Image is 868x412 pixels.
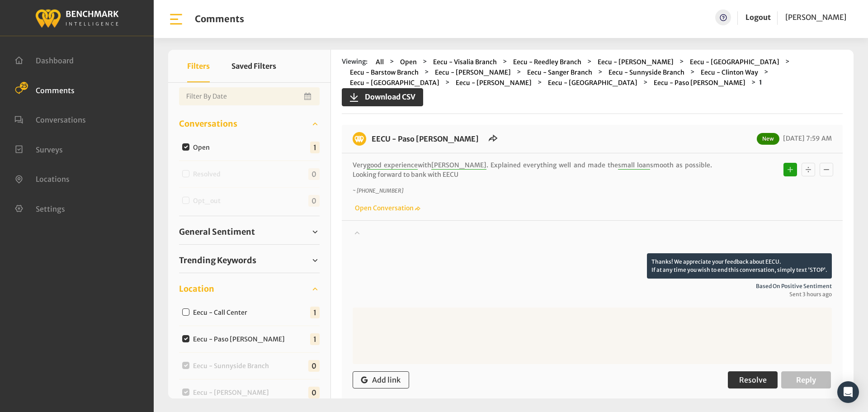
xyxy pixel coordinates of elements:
[36,175,70,184] span: Locations
[310,307,320,318] span: 1
[179,282,320,296] a: Location
[182,143,189,151] input: Open
[728,371,778,388] button: Resolve
[367,161,418,170] span: good experience
[353,161,712,180] p: Very with . Explained everything well and made the smooth as possible. Looking forward to bank wi...
[698,67,761,78] button: Eecu - Clinton Way
[195,14,244,24] h1: Comments
[190,308,255,317] label: Eecu - Call Center
[14,114,86,123] a: Conversations
[179,226,255,238] span: General Sentiment
[179,117,320,131] a: Conversations
[168,11,184,27] img: bar
[837,381,859,403] div: Open Intercom Messenger
[310,333,320,345] span: 1
[14,144,63,153] a: Surveys
[14,204,65,213] a: Settings
[510,57,584,67] button: Eecu - Reedley Branch
[190,196,228,206] label: Opt_out
[190,361,276,371] label: Eecu - Sunnyside Branch
[759,78,762,86] strong: 1
[372,134,479,143] a: EECU - Paso [PERSON_NAME]
[781,161,835,179] div: Basic example
[745,9,771,25] a: Logout
[308,387,320,398] span: 0
[190,388,276,398] label: Eecu - [PERSON_NAME]
[36,56,74,65] span: Dashboard
[353,371,409,388] button: Add link
[190,170,228,179] label: Resolved
[231,50,276,82] button: Saved Filters
[190,143,217,152] label: Open
[647,253,832,279] p: Thanks! We appreciate your feedback about EECU. If at any time you wish to end this conversation,...
[187,50,210,82] button: Filters
[353,187,403,194] i: ~ [PHONE_NUMBER]
[432,67,514,78] button: Eecu - [PERSON_NAME]
[308,195,320,207] span: 0
[179,254,256,266] span: Trending Keywords
[14,85,75,94] a: Comments 25
[308,168,320,180] span: 0
[785,13,846,22] span: [PERSON_NAME]
[606,67,687,78] button: Eecu - Sunnyside Branch
[524,67,595,78] button: Eecu - Sanger Branch
[545,78,640,88] button: Eecu - [GEOGRAPHIC_DATA]
[781,134,832,142] span: [DATE] 7:59 AM
[36,115,86,124] span: Conversations
[342,57,368,67] span: Viewing:
[757,133,779,145] span: New
[618,161,650,170] span: small loan
[36,204,65,213] span: Settings
[20,82,28,90] span: 25
[366,132,484,146] h6: EECU - Paso Robles
[347,78,442,88] button: Eecu - [GEOGRAPHIC_DATA]
[353,132,366,146] img: benchmark
[36,85,75,95] span: Comments
[182,335,189,342] input: Eecu - Paso [PERSON_NAME]
[353,290,832,298] span: Sent 3 hours ago
[431,161,486,170] span: [PERSON_NAME]
[453,78,534,88] button: Eecu - [PERSON_NAME]
[430,57,500,67] button: Eecu - Visalia Branch
[179,87,320,105] input: Date range input field
[308,360,320,372] span: 0
[347,67,421,78] button: Eecu - Barstow Branch
[739,375,767,384] span: Resolve
[190,335,292,344] label: Eecu - Paso [PERSON_NAME]
[182,308,189,316] input: Eecu - Call Center
[179,118,237,130] span: Conversations
[687,57,782,67] button: Eecu - [GEOGRAPHIC_DATA]
[595,57,676,67] button: Eecu - [PERSON_NAME]
[745,13,771,22] a: Logout
[35,7,119,29] img: benchmark
[179,254,320,267] a: Trending Keywords
[353,282,832,290] span: Based on positive sentiment
[14,55,74,64] a: Dashboard
[179,225,320,239] a: General Sentiment
[651,78,748,88] button: Eecu - Paso [PERSON_NAME]
[302,87,314,105] button: Open Calendar
[36,145,63,154] span: Surveys
[310,142,320,153] span: 1
[359,91,415,102] span: Download CSV
[342,88,423,106] button: Download CSV
[353,204,420,212] a: Open Conversation
[785,9,846,25] a: [PERSON_NAME]
[179,283,214,295] span: Location
[373,57,387,67] button: All
[14,174,70,183] a: Locations
[397,57,420,67] button: Open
